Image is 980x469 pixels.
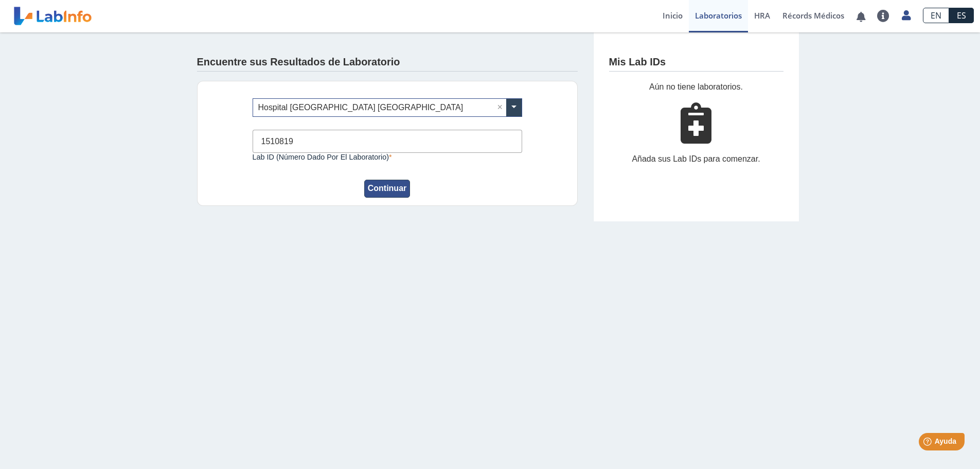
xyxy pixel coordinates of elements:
[197,56,400,68] h4: Encuentre sus Resultados de Laboratorio
[497,101,506,114] span: Clear all
[253,153,522,161] label: Lab ID (número dado por el laboratorio)
[609,81,783,93] div: Aún no tiene laboratorios.
[888,429,969,458] iframe: Help widget launcher
[609,56,666,68] h4: Mis Lab IDs
[364,180,411,198] button: Continuar
[923,8,949,23] a: EN
[609,153,783,165] div: Añada sus Lab IDs para comenzar.
[949,8,974,23] a: ES
[754,10,770,21] span: HRA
